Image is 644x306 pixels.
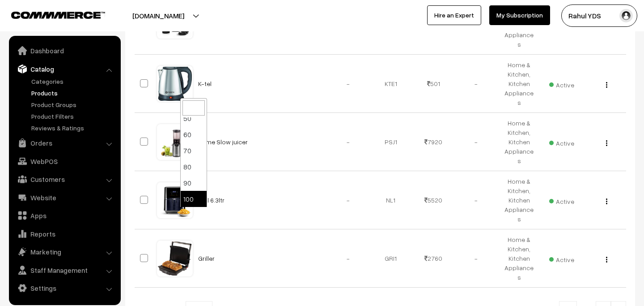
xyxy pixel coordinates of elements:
img: Menu [606,198,607,204]
td: 2760 [412,229,455,288]
td: Home & Kitchen, Kitchen Appliances [498,113,541,171]
li: 70 [181,142,207,159]
td: GRI1 [369,229,412,288]
td: Home & Kitchen, Kitchen Appliances [498,229,541,288]
a: COMMMERCE [11,9,89,20]
a: Noil 6.3ltr [198,196,225,204]
a: Reviews & Ratings [29,123,118,133]
td: - [327,171,370,229]
img: Menu [606,257,607,263]
span: Active [549,136,574,148]
li: 50 [181,110,207,126]
a: Product Filters [29,112,118,121]
td: 5520 [412,171,455,229]
td: 7920 [412,113,455,171]
a: My Subscription [489,5,550,25]
span: Active [549,194,574,206]
a: Settings [11,280,118,296]
span: Active [549,78,574,90]
a: Prime Slow juicer [198,138,248,146]
td: - [327,113,370,171]
td: - [327,55,370,113]
td: 501 [412,55,455,113]
button: Rahul YDS [561,4,637,27]
td: Home & Kitchen, Kitchen Appliances [498,171,541,229]
a: Dashboard [11,43,118,59]
td: PSJ1 [369,113,412,171]
td: - [455,113,498,171]
a: Griller [198,254,215,262]
button: [DOMAIN_NAME] [101,4,216,27]
a: WebPOS [11,153,118,169]
td: Home & Kitchen, Kitchen Appliances [498,55,541,113]
a: Marketing [11,244,118,260]
a: Staff Management [11,262,118,278]
td: - [455,55,498,113]
a: Categories [29,77,118,86]
a: Hire an Expert [427,5,481,25]
td: - [455,229,498,288]
td: KTE1 [369,55,412,113]
a: Orders [11,135,118,151]
a: Products [29,88,118,98]
span: Active [549,253,574,264]
img: Menu [606,140,607,146]
a: Catalog [11,61,118,77]
a: Customers [11,171,118,187]
li: 80 [181,159,207,175]
a: Website [11,190,118,206]
a: Apps [11,207,118,224]
li: 100 [181,191,207,207]
a: Product Groups [29,100,118,109]
td: NL1 [369,171,412,229]
td: - [455,171,498,229]
td: - [327,229,370,288]
img: user [619,9,633,22]
a: K-tel [198,80,212,87]
img: COMMMERCE [11,12,105,18]
a: Reports [11,226,118,242]
img: Menu [606,82,607,88]
li: 60 [181,126,207,142]
li: 90 [181,175,207,191]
